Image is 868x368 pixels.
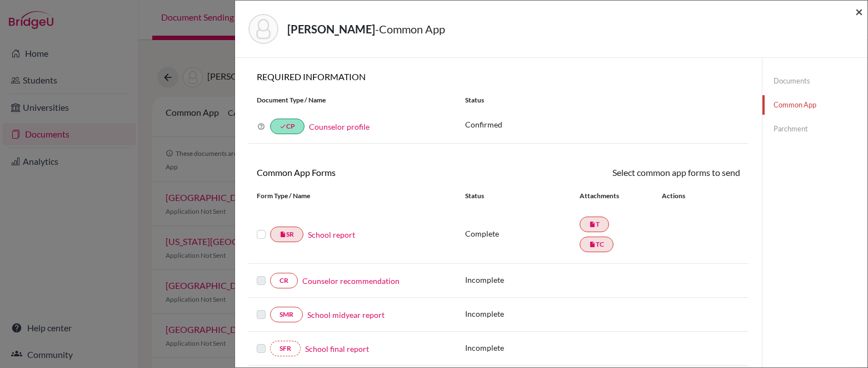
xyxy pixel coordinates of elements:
span: - Common App [375,22,445,36]
span: × [855,3,863,19]
p: Incomplete [465,308,580,320]
a: insert_drive_fileTC [580,237,613,252]
div: Attachments [580,191,648,201]
a: School midyear report [307,309,385,321]
div: Actions [648,191,717,201]
a: Counselor recommendation [302,275,400,287]
p: Incomplete [465,342,580,354]
a: SMR [270,307,303,322]
a: SFR [270,341,301,356]
a: CR [270,273,298,288]
strong: [PERSON_NAME] [287,22,375,36]
div: Status [465,191,580,201]
p: Complete [465,228,580,239]
a: insert_drive_fileT [580,217,609,232]
a: School report [308,229,355,241]
i: insert_drive_file [280,231,286,238]
a: School final report [305,343,369,355]
a: Documents [762,71,867,91]
a: insert_drive_fileSR [270,227,303,242]
a: doneCP [270,119,305,134]
h6: Common App Forms [248,167,498,178]
p: Incomplete [465,274,580,286]
i: done [280,123,286,130]
div: Status [457,95,749,105]
i: insert_drive_file [589,241,596,248]
h6: REQUIRED INFORMATION [248,71,749,82]
div: Document Type / Name [248,95,457,105]
div: Form Type / Name [248,191,457,201]
p: Confirmed [465,119,740,130]
i: insert_drive_file [589,221,596,228]
a: Parchment [762,119,867,139]
a: Counselor profile [309,122,370,131]
div: Select common app forms to send [498,166,749,179]
button: Close [855,5,863,18]
a: Common App [762,95,867,115]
